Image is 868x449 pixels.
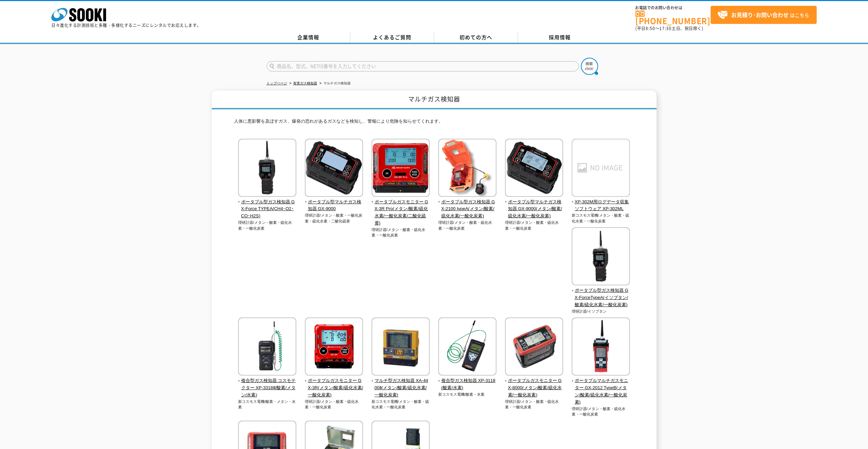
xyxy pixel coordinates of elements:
a: ポータブルガスモニター GX-3R(メタン/酸素/硫化水素/一酸化炭素) [305,371,363,399]
img: ポータブルマルチガスモニター GX-2012 TypeB(メタン/酸素/硫化水素/一酸化炭素) [572,317,630,377]
span: 複合型ガス検知器 XP-3118(酸素/水素) [438,377,497,392]
img: マルチ型ガス検知器 XA-4400Ⅱ(メタン/酸素/硫化水素/一酸化炭素) [372,317,430,377]
span: 初めての方へ [459,33,492,41]
img: btn_search.png [581,58,598,75]
span: 8:50 [646,25,655,31]
a: 複合型ガス検知器 XP-3118(酸素/水素) [438,371,497,392]
a: 採用情報 [518,32,602,43]
p: 理研計器/メタン・酸素・硫化水素・一酸化炭素 [438,220,497,231]
img: 複合型ガス検知器 コスモテクター XP-3318Ⅱ(酸素/メタン/水素) [238,317,296,377]
a: 複合型ガス検知器 コスモテクター XP-3318Ⅱ(酸素/メタン/水素) [238,371,297,399]
span: 複合型ガス検知器 コスモテクター XP-3318Ⅱ(酸素/メタン/水素) [238,377,297,398]
span: ポータブルガスモニター GX-8000(メタン/酸素/硫化水素/一酸化炭素) [505,377,563,398]
p: 新コスモス電機/酸素・メタン・水素 [238,399,297,410]
p: 理研計器/メタン・酸素・硫化水素・一酸化炭素 [505,399,563,410]
img: ポータブル型ガス検知器 GX-ForceTypeA(イソブタン/酸素/硫化水素/一酸化炭素) [572,227,630,287]
p: 理研計器/イソブタン [572,309,630,314]
a: 有害ガス検知器 [293,81,317,85]
p: 理研計器/メタン・酸素・硫化水素・一酸化炭素 [372,227,430,238]
input: 商品名、型式、NETIS番号を入力してください [267,61,579,71]
a: ポータブル型マルチガス検知器 GX-9000(メタン/酸素/硫化水素/一酸化炭素) [505,192,563,220]
p: 理研計器/メタン・酸素・硫化水素・一酸化炭素 [305,399,363,410]
a: XP-302M用ログデータ収集ソフトウェア XP-302ML [572,192,630,213]
span: ポータブル型ガス検知器 GX-Force TYPEA(CH4･O2･CO･H2S) [238,199,297,220]
a: ポータブルガスモニター GX-3R Pro(メタン/酸素/硫化水素/一酸化炭素/二酸化硫黄) [372,192,430,227]
span: お電話でのお問い合わせは [635,6,711,10]
a: [PHONE_NUMBER] [635,11,711,25]
p: 理研計器/メタン・酸素・硫化水素・一酸化炭素 [505,220,563,231]
span: 17:30 [659,25,672,31]
p: 理研計器/メタン・酸素・一酸化炭素・硫化水素・二酸化硫黄 [305,213,363,224]
p: 理研計器/メタン・酸素・硫化水素・一酸化炭素 [572,406,630,417]
span: ポータブルマルチガスモニター GX-2012 TypeB(メタン/酸素/硫化水素/一酸化炭素) [572,377,630,406]
span: ポータブル型ガス検知器 GX-2100 typeA(メタン/酸素/硫化水素/一酸化炭素) [438,199,497,220]
a: ポータブル型マルチガス検知器 GX-9000 [305,192,363,213]
a: 企業情報 [267,32,350,43]
p: 日々進化する計測技術と多種・多様化するニーズにレンタルでお応えします。 [51,23,201,27]
a: ポータブル型ガス検知器 GX-ForceTypeA(イソブタン/酸素/硫化水素/一酸化炭素) [572,281,630,309]
li: マルチガス検知器 [318,80,351,87]
span: ポータブルガスモニター GX-3R Pro(メタン/酸素/硫化水素/一酸化炭素/二酸化硫黄) [372,199,430,227]
p: 新コスモス電機/酸素・水素 [438,392,497,397]
p: 人体に悪影響を及ぼすガス、爆発の恐れがあるガスなどを検知し、警報により危険を知らせてくれます。 [234,118,634,128]
span: ポータブル型マルチガス検知器 GX-9000(メタン/酸素/硫化水素/一酸化炭素) [505,199,563,220]
a: ポータブルガスモニター GX-8000(メタン/酸素/硫化水素/一酸化炭素) [505,371,563,399]
a: マルチ型ガス検知器 XA-4400Ⅱ(メタン/酸素/硫化水素/一酸化炭素) [372,371,430,399]
img: ポータブルガスモニター GX-3R(メタン/酸素/硫化水素/一酸化炭素) [305,317,363,377]
img: ポータブル型マルチガス検知器 GX-9000(メタン/酸素/硫化水素/一酸化炭素) [505,139,563,199]
strong: お見積り･お問い合わせ [731,11,789,19]
p: 新コスモス電機/メタン・酸素・硫化水素・一酸化炭素 [372,399,430,410]
img: ポータブルガスモニター GX-8000(メタン/酸素/硫化水素/一酸化炭素) [505,317,563,377]
span: XP-302M用ログデータ収集ソフトウェア XP-302ML [572,199,630,213]
img: ポータブルガスモニター GX-3R Pro(メタン/酸素/硫化水素/一酸化炭素/二酸化硫黄) [372,139,430,199]
span: ポータブルガスモニター GX-3R(メタン/酸素/硫化水素/一酸化炭素) [305,377,363,398]
span: マルチ型ガス検知器 XA-4400Ⅱ(メタン/酸素/硫化水素/一酸化炭素) [372,377,430,398]
span: (平日 ～ 土日、祝日除く) [635,25,703,31]
img: ポータブル型ガス検知器 GX-Force TYPEA(CH4･O2･CO･H2S) [238,139,296,199]
img: ポータブル型ガス検知器 GX-2100 typeA(メタン/酸素/硫化水素/一酸化炭素) [438,139,496,199]
a: よくあるご質問 [350,32,434,43]
a: トップページ [267,81,287,85]
img: ポータブル型マルチガス検知器 GX-9000 [305,139,363,199]
img: XP-302M用ログデータ収集ソフトウェア XP-302ML [572,139,630,199]
h1: マルチガス検知器 [212,91,657,109]
span: ポータブル型マルチガス検知器 GX-9000 [305,199,363,213]
a: ポータブルマルチガスモニター GX-2012 TypeB(メタン/酸素/硫化水素/一酸化炭素) [572,371,630,406]
a: ポータブル型ガス検知器 GX-2100 typeA(メタン/酸素/硫化水素/一酸化炭素) [438,192,497,220]
a: 初めての方へ [434,32,518,43]
p: 新コスモス電機/メタン・酸素・硫化水素・一酸化炭素 [572,213,630,224]
img: 複合型ガス検知器 XP-3118(酸素/水素) [438,317,496,377]
p: 理研計器/メタン・酸素・硫化水素・一酸化炭素 [238,220,297,231]
a: お見積り･お問い合わせはこちら [711,6,817,24]
a: ポータブル型ガス検知器 GX-Force TYPEA(CH4･O2･CO･H2S) [238,192,297,220]
span: ポータブル型ガス検知器 GX-ForceTypeA(イソブタン/酸素/硫化水素/一酸化炭素) [572,287,630,308]
span: はこちら [717,10,809,20]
